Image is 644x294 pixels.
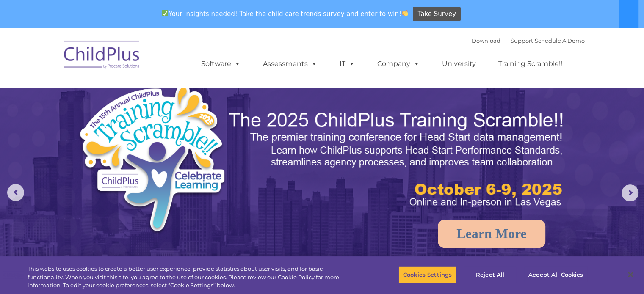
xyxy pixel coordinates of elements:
font: | [472,37,585,44]
a: Support [511,37,533,44]
span: Phone number [118,91,154,97]
span: Last name [118,56,144,62]
div: This website uses cookies to create a better user experience, provide statistics about user visit... [28,265,354,290]
a: Learn More [438,220,545,248]
button: Close [621,265,640,284]
a: Training Scramble!! [490,55,571,72]
button: Accept All Cookies [524,266,588,283]
span: Your insights needed! Take the child care trends survey and enter to win! [158,5,412,22]
a: University [434,55,484,72]
img: ChildPlus by Procare Solutions [60,35,144,77]
a: Company [369,55,428,72]
button: Cookies Settings [398,266,456,283]
img: 👏 [402,10,408,16]
a: Assessments [254,55,326,72]
a: IT [331,55,363,72]
a: Schedule A Demo [535,37,585,44]
img: ✅ [162,10,168,16]
a: Software [193,55,249,72]
span: Take Survey [418,7,456,22]
a: Take Survey [413,7,461,22]
a: Download [472,37,500,44]
button: Reject All [464,266,517,283]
